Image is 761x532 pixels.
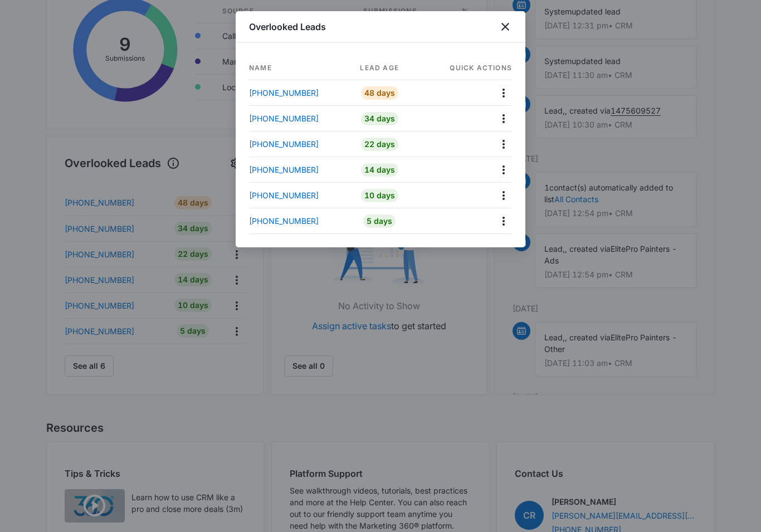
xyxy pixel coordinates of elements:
[495,84,512,101] button: Actions
[363,214,396,228] div: 5 Days
[249,215,319,227] p: [PHONE_NUMBER]
[249,87,319,99] p: [PHONE_NUMBER]
[249,164,319,175] p: [PHONE_NUMBER]
[249,189,319,201] p: [PHONE_NUMBER]
[495,212,512,230] button: Actions
[249,113,319,124] p: [PHONE_NUMBER]
[495,135,512,153] button: Actions
[249,215,342,227] a: [PHONE_NUMBER]
[361,138,398,151] div: 22 Days
[342,56,417,80] th: Lead age
[249,164,342,175] a: [PHONE_NUMBER]
[361,189,398,202] div: 10 Days
[361,163,398,177] div: 14 Days
[417,56,512,80] th: Quick actions
[249,20,326,33] h1: Overlooked Leads
[495,110,512,127] button: Actions
[249,138,319,150] p: [PHONE_NUMBER]
[361,112,398,125] div: 34 Days
[361,86,398,100] div: 48 Days
[249,138,342,150] a: [PHONE_NUMBER]
[249,189,342,201] a: [PHONE_NUMBER]
[249,56,342,80] th: Name
[495,161,512,178] button: Actions
[249,113,342,124] a: [PHONE_NUMBER]
[249,87,342,99] a: [PHONE_NUMBER]
[499,20,512,33] button: close
[495,187,512,204] button: Actions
